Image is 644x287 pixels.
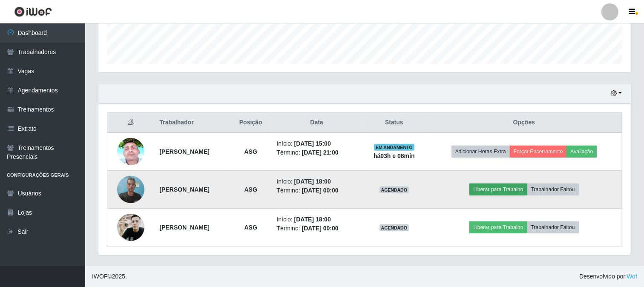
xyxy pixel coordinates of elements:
[117,210,144,246] img: 1730639416659.jpeg
[117,121,144,182] img: 1747667831516.jpeg
[579,272,637,281] span: Desenvolvido por
[160,186,210,193] strong: [PERSON_NAME]
[294,216,331,223] time: [DATE] 18:00
[451,146,510,158] button: Adicionar Horas Extra
[625,273,637,280] a: iWof
[469,184,527,195] button: Liberar para Trabalho
[374,152,415,159] strong: há 03 h e 08 min
[117,171,144,207] img: 1754604170144.jpeg
[276,224,356,233] li: Término:
[510,146,567,158] button: Forçar Encerramento
[244,148,257,155] strong: ASG
[276,177,356,186] li: Início:
[160,148,210,155] strong: [PERSON_NAME]
[362,113,426,133] th: Status
[244,224,257,231] strong: ASG
[276,148,356,157] li: Término:
[294,140,331,147] time: [DATE] 15:00
[374,144,414,151] span: EM ANDAMENTO
[276,139,356,148] li: Início:
[155,113,230,133] th: Trabalhador
[527,184,579,195] button: Trabalhador Faltou
[92,272,127,281] span: © 2025 .
[302,225,339,232] time: [DATE] 00:00
[160,224,210,231] strong: [PERSON_NAME]
[276,215,356,224] li: Início:
[92,273,108,280] span: IWOF
[379,187,409,193] span: AGENDADO
[527,221,579,233] button: Trabalhador Faltou
[276,186,356,195] li: Término:
[302,149,339,156] time: [DATE] 21:00
[271,113,362,133] th: Data
[566,146,597,158] button: Avaliação
[379,224,409,231] span: AGENDADO
[469,221,527,233] button: Liberar para Trabalho
[244,186,257,193] strong: ASG
[230,113,271,133] th: Posição
[426,113,622,133] th: Opções
[294,178,331,185] time: [DATE] 18:00
[302,187,339,194] time: [DATE] 00:00
[14,6,52,17] img: CoreUI Logo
